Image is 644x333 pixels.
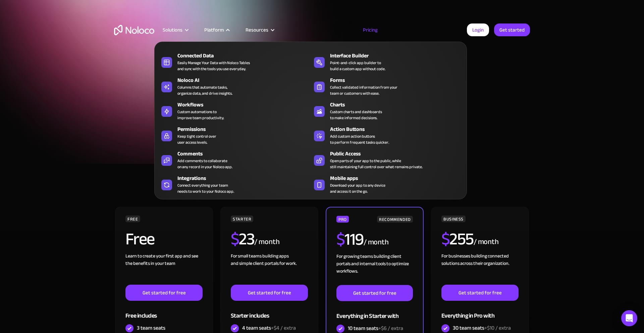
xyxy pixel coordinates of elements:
div: Columns that automate tasks, organize data, and drive insights. [177,84,232,96]
div: Solutions [154,26,196,34]
div: Charts [330,101,466,109]
div: Resources [246,26,268,34]
a: Get started for free [441,285,519,301]
div: 10 team seats [348,325,403,332]
div: Solutions [163,26,182,34]
span: Download your app to any device and access it on the go. [330,182,385,194]
div: Mobile apps [330,174,466,182]
div: Keep tight control over user access levels. [177,133,216,145]
span: +$4 / extra [271,323,296,333]
nav: Platform [154,32,467,199]
a: CommentsAdd comments to collaborateon any record in your Noloco app. [158,148,311,171]
h2: 23 [231,231,255,247]
div: 30 team seats [453,324,511,332]
div: Public Access [330,150,466,158]
a: Get started for free [231,285,308,301]
div: For businesses building connected solutions across their organization. ‍ [441,252,519,285]
a: Get started [494,23,530,36]
a: PermissionsKeep tight control overuser access levels. [158,124,311,147]
div: Action Buttons [330,125,466,133]
div: Starter includes [231,301,308,323]
div: Free includes [125,301,203,323]
div: Workflows [177,101,314,109]
a: home [114,25,154,35]
div: Platform [196,26,237,34]
div: STARTER [231,216,253,222]
div: Interface Builder [330,52,466,60]
div: BUSINESS [441,216,466,222]
div: / month [254,237,279,247]
div: Platform [204,26,224,34]
a: Get started for free [125,285,203,301]
div: RECOMMENDED [377,216,413,223]
a: Login [467,23,489,36]
span: $ [231,223,239,255]
div: Permissions [177,125,314,133]
div: For small teams building apps and simple client portals for work. ‍ [231,252,308,285]
h2: 255 [441,231,474,247]
h2: 119 [336,231,364,248]
div: 3 team seats [137,324,165,332]
div: Learn to create your first app and see the benefits in your team ‍ [125,252,203,285]
div: Everything in Starter with [336,301,413,323]
a: FormsCollect validated information from yourteam or customers with ease. [311,75,463,98]
div: Add custom action buttons to perform frequent tasks quicker. [330,133,389,145]
div: Custom charts and dashboards to make informed decisions. [330,109,382,121]
a: WorkflowsCustom automations toimprove team productivity. [158,99,311,122]
div: / month [364,237,389,248]
div: Open Intercom Messenger [621,310,637,326]
div: Connect everything your team needs to work to your Noloco app. [177,182,234,194]
h1: A plan for organizations of all sizes [114,70,530,91]
a: Mobile appsDownload your app to any deviceand access it on the go. [311,173,463,196]
div: Integrations [177,174,314,182]
div: Forms [330,76,466,84]
a: Public AccessOpen parts of your app to the public, whilestill maintaining full control over what ... [311,148,463,171]
div: FREE [125,216,140,222]
div: Add comments to collaborate on any record in your Noloco app. [177,158,232,170]
div: Noloco AI [177,76,314,84]
a: Get started for free [336,285,413,301]
div: PRO [336,216,349,223]
a: Noloco AIColumns that automate tasks,organize data, and drive insights. [158,75,311,98]
h2: Free [125,231,155,247]
a: Action ButtonsAdd custom action buttonsto perform frequent tasks quicker. [311,124,463,147]
div: Open parts of your app to the public, while still maintaining full control over what remains priv... [330,158,423,170]
div: Comments [177,150,314,158]
a: Interface BuilderPoint-and-click app builder tobuild a custom app without code. [311,50,463,73]
div: Custom automations to improve team productivity. [177,109,224,121]
div: Connected Data [177,52,314,60]
a: IntegrationsConnect everything your teamneeds to work to your Noloco app. [158,173,311,196]
div: Everything in Pro with [441,301,519,323]
div: For growing teams building client portals and internal tools to optimize workflows. [336,253,413,285]
div: Easily Manage Your Data with Noloco Tables and sync with the tools you use everyday. [177,60,250,72]
a: Pricing [355,26,386,34]
div: 4 team seats [242,324,296,332]
span: $ [441,223,450,255]
div: Collect validated information from your team or customers with ease. [330,84,397,96]
div: Point-and-click app builder to build a custom app without code. [330,60,385,72]
a: Connected DataEasily Manage Your Data with Noloco Tablesand sync with the tools you use everyday. [158,50,311,73]
span: +$10 / extra [484,323,511,333]
div: Resources [237,26,282,34]
span: $ [336,224,345,255]
div: / month [474,237,499,247]
a: ChartsCustom charts and dashboardsto make informed decisions. [311,99,463,122]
